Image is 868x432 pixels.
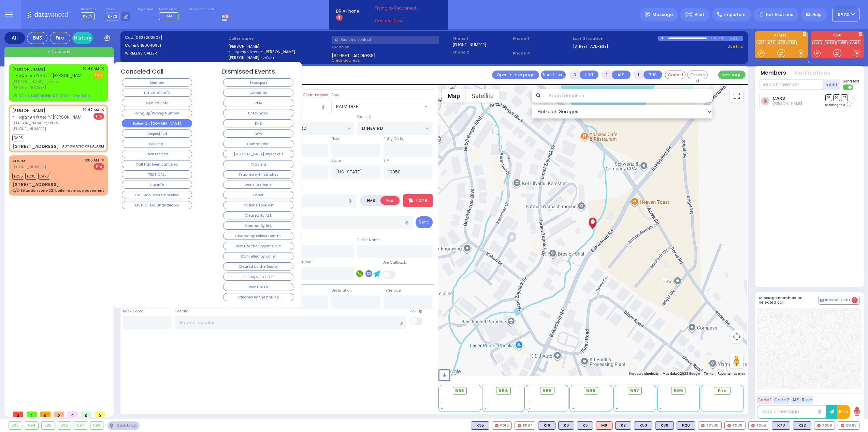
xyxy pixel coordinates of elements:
[513,36,571,42] span: Phone 3
[62,144,104,149] div: AUTOMATIC FIRE ALARM
[81,7,98,12] label: Dispatcher
[4,32,25,44] div: All
[12,66,45,72] a: [PERSON_NAME]
[12,164,46,170] span: [PHONE_NUMBER]
[484,401,487,406] span: -
[755,34,808,38] label: KJ EMS...
[630,387,639,394] span: 597
[674,387,683,394] span: 599
[81,12,95,20] span: KY72
[93,113,104,120] span: Fire
[40,412,50,417] span: 0
[687,71,708,79] button: Covered
[101,107,104,113] span: ✕
[787,40,797,45] a: K80
[495,424,498,427] img: red-radio-icon.svg
[634,421,652,430] div: BLS
[484,396,487,401] span: -
[332,36,439,44] input: Search a contact
[106,7,130,12] label: Lines
[492,421,512,430] div: FD16
[838,421,859,430] div: CAR3
[12,93,90,99] u: 25 SCHUNNEMUNK RD 303 - Use this
[730,330,743,343] button: Map camera controls
[441,401,443,406] span: -
[836,40,848,45] a: FD55
[580,71,598,79] button: UNIT
[452,49,510,55] span: Phone 2
[558,421,574,430] div: K6
[223,170,293,179] button: Trauma with stitches
[122,160,192,168] button: Call has been canceled
[90,422,103,429] div: 599
[42,422,55,429] div: 595
[223,129,293,138] button: DOA
[772,421,790,430] div: BLS
[471,421,489,430] div: K35
[440,367,463,376] img: Google
[223,221,293,230] button: Cleared By BLS
[122,191,192,199] button: Call Has Been Canceled
[121,68,163,75] h4: Canceled Call
[415,197,428,204] p: Tone
[833,94,840,101] span: SO
[331,288,352,293] label: Destination
[616,401,618,406] span: -
[228,55,330,61] label: [PERSON_NAME] האלצער
[12,79,81,85] span: [PERSON_NAME] האלצער
[766,12,793,18] span: Notifications
[122,150,192,158] button: Unattended
[757,396,772,404] button: Code 1
[812,40,823,45] a: KJFD
[825,94,832,101] span: DR
[849,40,861,45] a: CAR3
[724,12,746,18] span: Important
[837,405,850,419] button: 10-4
[577,421,593,430] div: K3
[122,78,192,87] button: Member
[54,412,64,417] span: 2
[83,158,99,163] span: 10:06 AM
[843,79,859,84] span: Send text
[357,237,380,243] label: P Last Name
[767,40,776,45] a: K73
[331,136,339,142] label: Floor
[572,406,574,411] span: -
[382,260,406,265] label: Use Callback
[101,66,104,72] span: ✕
[812,12,822,18] span: Help
[123,309,143,314] label: Back Home
[332,100,423,112] span: PALM TREE
[122,99,192,107] button: Medical Info
[718,34,724,42] div: 0:27
[175,316,406,329] input: Search hospital
[793,421,811,430] div: K22
[175,309,190,314] label: Hospital
[695,12,705,18] span: Alert
[817,424,821,427] img: red-radio-icon.svg
[795,69,830,77] button: Notifications
[384,136,403,142] label: Entry Code
[748,421,769,430] div: FD55
[484,406,487,411] span: -
[677,421,695,430] div: K20
[756,40,766,45] a: K22
[452,42,486,47] label: [PHONE_NUMBER]
[12,84,46,90] span: [PHONE_NUMBER]
[223,150,293,158] button: [MEDICAL_DATA] object out
[538,421,555,430] div: BLS
[616,396,618,401] span: -
[13,412,23,417] span: 0
[95,73,102,78] u: EMS
[12,158,25,164] a: ALARM
[586,387,595,394] span: 596
[655,421,674,430] div: BLS
[777,40,786,45] a: K20
[730,354,743,368] button: Drag Pegman onto the map to open Street View
[223,293,293,301] button: Cleared by the hotline
[409,309,422,314] label: Pick up
[596,421,612,430] div: ALS KJ
[223,232,293,240] button: Cleared By Poison Control
[832,8,859,21] button: KY72
[652,11,673,18] span: Message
